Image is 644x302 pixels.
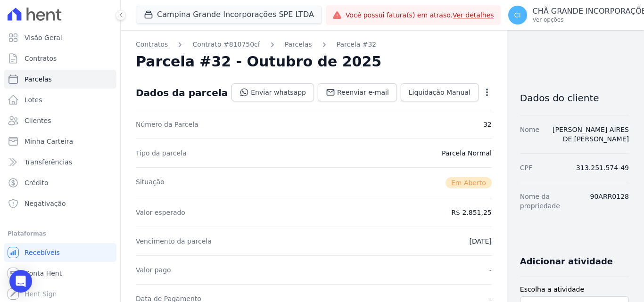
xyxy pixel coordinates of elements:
[451,208,491,217] dd: R$ 2.851,25
[4,194,116,213] a: Negativação
[4,49,116,68] a: Contratos
[231,83,314,101] a: Enviar whatsapp
[401,83,479,101] a: Liquidação Manual
[514,12,521,18] span: CI
[9,270,32,293] div: Open Intercom Messenger
[25,95,42,105] span: Lotes
[25,178,49,188] span: Crédito
[590,192,629,211] dd: 90ARR0128
[409,88,471,97] span: Liquidação Manual
[4,90,116,109] a: Lotes
[25,157,72,167] span: Transferências
[25,199,66,208] span: Negativação
[285,40,312,49] a: Parcelas
[520,125,539,144] dt: Nome
[136,40,168,49] a: Contratos
[192,40,260,49] a: Contrato #810750cf
[136,87,228,98] div: Dados da parcela
[4,111,116,130] a: Clientes
[4,70,116,89] a: Parcelas
[520,92,629,104] h3: Dados do cliente
[25,116,51,125] span: Clientes
[136,120,198,129] dt: Número da Parcela
[4,243,116,262] a: Recebíveis
[25,137,73,146] span: Minha Carteira
[25,248,60,257] span: Recebíveis
[8,228,113,239] div: Plataformas
[136,6,322,24] button: Campina Grande Incorporações SPE LTDA
[4,132,116,151] a: Minha Carteira
[136,40,492,49] nav: Breadcrumb
[318,83,397,101] a: Reenviar e-mail
[136,177,165,188] dt: Situação
[4,28,116,47] a: Visão Geral
[25,54,57,63] span: Contratos
[442,148,492,158] dd: Parcela Normal
[25,74,52,84] span: Parcelas
[576,163,629,172] dd: 313.251.574-49
[25,269,62,278] span: Conta Hent
[136,148,187,158] dt: Tipo da parcela
[4,173,116,192] a: Crédito
[489,265,492,275] dd: -
[4,153,116,171] a: Transferências
[520,192,583,211] dt: Nome da propriedade
[520,163,532,172] dt: CPF
[25,33,62,42] span: Visão Geral
[469,237,491,246] dd: [DATE]
[337,88,389,97] span: Reenviar e-mail
[483,120,492,129] dd: 32
[520,285,629,294] label: Escolha a atividade
[136,265,171,275] dt: Valor pago
[453,11,494,19] a: Ver detalhes
[337,40,377,49] a: Parcela #32
[553,126,629,143] a: [PERSON_NAME] AIRES DE [PERSON_NAME]
[446,177,492,188] span: Em Aberto
[520,256,613,267] h3: Adicionar atividade
[136,208,185,217] dt: Valor esperado
[136,237,212,246] dt: Vencimento da parcela
[136,53,381,70] h2: Parcela #32 - Outubro de 2025
[4,264,116,283] a: Conta Hent
[346,10,494,20] span: Você possui fatura(s) em atraso.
